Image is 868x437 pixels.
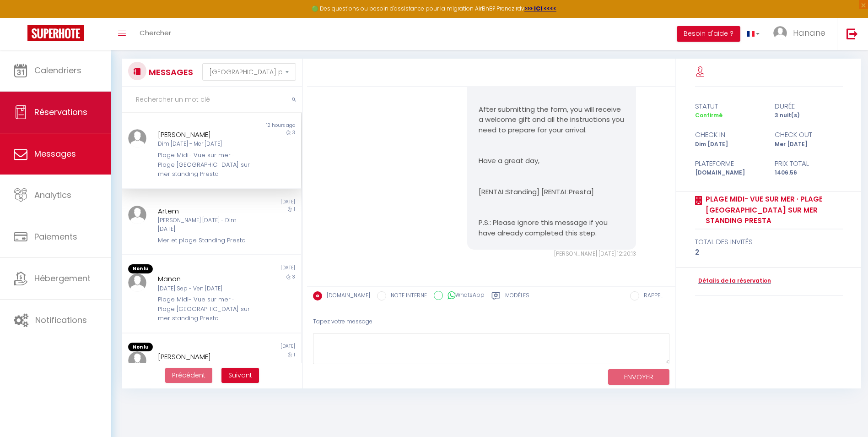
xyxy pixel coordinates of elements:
[34,148,76,159] span: Messages
[34,273,91,284] span: Hébergement
[133,18,178,50] a: Chercher
[702,194,843,226] a: Plage Midi- Vue sur mer · Plage [GEOGRAPHIC_DATA] sur mer standing Presta
[158,284,250,293] div: [DATE] Sep - Ven [DATE]
[793,27,825,38] span: Hanane
[34,231,77,242] span: Paiements
[158,129,250,140] div: [PERSON_NAME]
[128,351,146,370] img: ...
[211,122,301,129] div: 12 hours ago
[467,250,636,258] div: [PERSON_NAME] [DATE] 12:20:13
[158,236,250,245] div: Mer et plage Standing Presta
[292,129,295,136] span: 3
[769,169,849,177] div: 1406.56
[769,129,849,140] div: check out
[140,28,171,38] span: Chercher
[769,140,849,149] div: Mer [DATE]
[128,343,153,352] span: Non lu
[294,351,295,358] span: 1
[34,65,81,76] span: Calendriers
[479,218,625,238] p: P.S.: Please ignore this message if you have already completed this step.
[211,343,301,352] div: [DATE]
[158,273,250,284] div: Manon
[769,111,849,120] div: 3 nuit(s)
[322,291,370,301] label: [DOMAIN_NAME]
[34,106,87,118] span: Réservations
[221,368,259,383] button: Next
[158,206,250,217] div: Artem
[479,187,625,197] p: [RENTAL:Standing] [RENTAL:Presta]
[773,26,787,40] img: ...
[128,129,146,147] img: ...
[695,111,722,119] span: Confirmé
[211,264,301,273] div: [DATE]
[769,158,849,169] div: Prix total
[228,371,252,380] span: Suivant
[292,273,295,280] span: 3
[172,371,205,380] span: Précédent
[479,156,625,166] p: Have a great day,
[677,26,740,42] button: Besoin d'aide ?
[211,198,301,206] div: [DATE]
[479,104,625,136] p: After submitting the form, you will receive a welcome gift and all the instructions you need to p...
[505,291,529,303] label: Modèles
[695,236,843,247] div: total des invités
[35,314,87,326] span: Notifications
[313,311,669,333] div: Tapez votre message
[146,62,193,82] h3: MESSAGES
[294,206,295,213] span: 1
[689,140,769,149] div: Dim [DATE]
[165,368,212,383] button: Previous
[524,5,556,12] a: >>> ICI <<<<
[608,369,669,385] button: ENVOYER
[689,101,769,112] div: statut
[689,169,769,177] div: [DOMAIN_NAME]
[695,277,771,285] a: Détails de la réservation
[386,291,427,301] label: NOTE INTERNE
[128,206,146,224] img: ...
[34,189,71,201] span: Analytics
[128,273,146,292] img: ...
[443,291,485,301] label: WhatsApp
[158,216,250,234] div: [PERSON_NAME] [DATE] - Dim [DATE]
[128,264,153,273] span: Non lu
[769,101,849,112] div: durée
[158,140,250,148] div: Dim [DATE] - Mer [DATE]
[158,151,250,179] div: Plage Midi- Vue sur mer · Plage [GEOGRAPHIC_DATA] sur mer standing Presta
[695,247,843,258] div: 2
[689,158,769,169] div: Plateforme
[122,87,302,113] input: Rechercher un mot clé
[158,295,250,323] div: Plage Midi- Vue sur mer · Plage [GEOGRAPHIC_DATA] sur mer standing Presta
[689,129,769,140] div: check in
[639,291,663,301] label: RAPPEL
[158,351,250,362] div: [PERSON_NAME]
[766,18,837,50] a: ... Hanane
[158,362,250,380] div: [PERSON_NAME] [DATE] - Dim [DATE]
[846,28,858,39] img: logout
[27,25,84,41] img: Super Booking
